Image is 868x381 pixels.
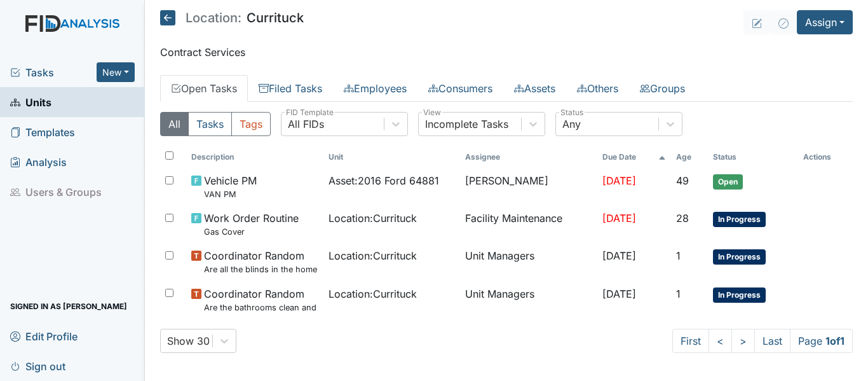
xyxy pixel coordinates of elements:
th: Toggle SortBy [597,146,671,168]
span: Location : Currituck [329,286,417,301]
input: Toggle All Rows Selected [165,151,173,160]
th: Assignee [460,146,597,168]
div: Show 30 [167,333,210,349]
small: Gas Cover [204,226,299,238]
a: Filed Tasks [248,75,333,102]
span: 28 [676,212,689,225]
span: [DATE] [602,174,636,187]
small: VAN PM [204,188,257,200]
span: Location: [186,11,241,24]
span: Coordinator Random Are the bathrooms clean and in good repair? [204,286,318,314]
a: Groups [629,75,696,102]
a: Assets [503,75,566,102]
span: Page [790,329,853,353]
div: Open Tasks [160,112,853,353]
th: Toggle SortBy [671,146,707,168]
th: Toggle SortBy [186,146,323,168]
span: Vehicle PM VAN PM [204,173,257,200]
p: Contract Services [160,45,853,60]
span: Location : Currituck [329,211,417,226]
span: Edit Profile [10,326,78,346]
span: Coordinator Random Are all the blinds in the home operational and clean? [204,248,318,275]
div: All FIDs [288,116,324,132]
span: In Progress [713,287,766,303]
a: Employees [333,75,417,102]
span: Analysis [10,152,67,172]
div: Incomplete Tasks [425,116,508,132]
span: In Progress [713,212,766,227]
span: Signed in as [PERSON_NAME] [10,296,127,316]
span: Work Order Routine Gas Cover [204,211,299,238]
span: 49 [676,174,689,187]
button: Tags [231,112,271,136]
small: Are the bathrooms clean and in good repair? [204,301,318,314]
span: Templates [10,122,75,142]
span: [DATE] [602,249,636,262]
span: Open [713,174,743,190]
td: [PERSON_NAME] [460,168,597,205]
h5: Currituck [160,10,304,25]
a: Consumers [417,75,503,102]
span: Units [10,92,51,112]
a: Tasks [10,65,97,80]
small: Are all the blinds in the home operational and clean? [204,263,318,275]
th: Actions [798,146,853,168]
span: Asset : 2016 Ford 64881 [329,173,439,188]
span: 1 [676,249,681,262]
th: Toggle SortBy [708,146,798,168]
button: Assign [797,10,853,34]
span: [DATE] [602,212,636,225]
button: Tasks [188,112,232,136]
a: Others [566,75,629,102]
span: Location : Currituck [329,248,417,263]
a: < [709,329,732,353]
span: 1 [676,287,681,300]
span: In Progress [713,249,766,265]
span: [DATE] [602,287,636,300]
td: Unit Managers [460,281,597,319]
button: New [97,62,135,82]
span: Sign out [10,356,65,376]
div: Type filter [160,112,271,136]
td: Unit Managers [460,243,597,281]
strong: 1 of 1 [825,335,844,347]
nav: task-pagination [672,329,853,353]
a: Open Tasks [160,75,248,102]
a: First [672,329,709,353]
a: > [731,329,755,353]
a: Last [754,329,790,353]
button: All [160,112,189,136]
th: Toggle SortBy [323,146,460,168]
td: Facility Maintenance [460,205,597,243]
div: Any [562,116,581,132]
